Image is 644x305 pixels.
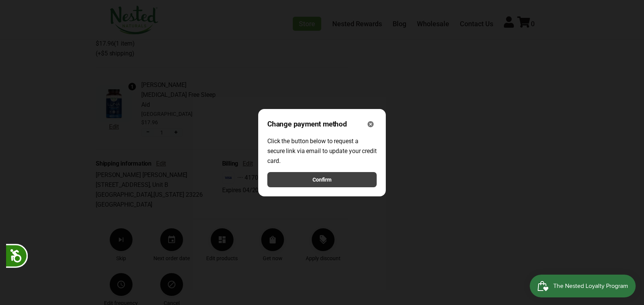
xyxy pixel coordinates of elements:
[530,275,636,297] iframe: Button to open loyalty program pop-up
[267,137,377,164] span: Click the button below to request a secure link via email to update your credit card.
[267,172,377,187] button: Confirm
[313,175,331,184] span: Confirm
[365,118,377,130] button: Close
[267,119,347,130] span: Change payment method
